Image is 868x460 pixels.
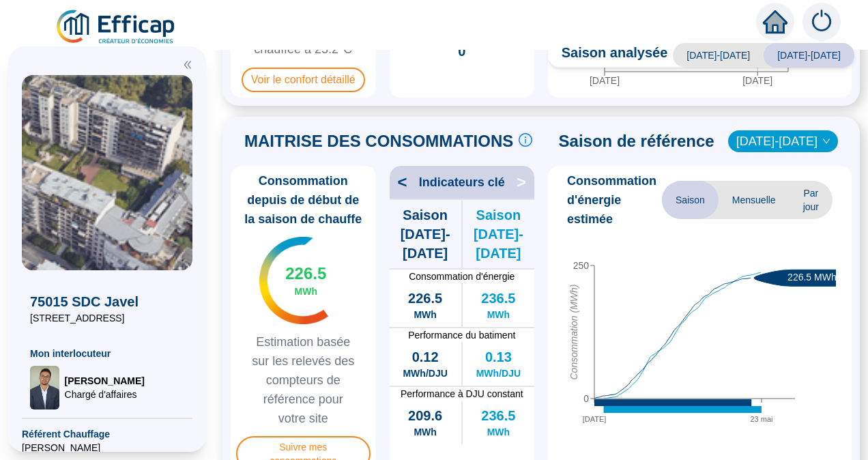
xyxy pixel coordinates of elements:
span: 209.6 [408,406,442,425]
span: 236.5 [481,406,515,425]
span: 0.12 [412,347,439,366]
span: MWh/DJU [403,366,447,380]
span: info-circle [519,133,532,147]
span: MWh [487,308,510,321]
span: home [763,10,787,34]
span: [DATE]-[DATE] [764,43,854,68]
span: MWh/DJU [476,366,521,380]
span: Mon interlocuteur [30,347,184,360]
span: MAITRISE DES CONSOMMATIONS [244,130,513,152]
span: [DATE]-[DATE] [673,43,764,68]
span: MWh [295,285,317,298]
tspan: [DATE] [583,415,607,423]
span: 75015 SDC Javel [30,292,184,311]
span: Performance à DJU constant [390,387,535,401]
span: MWh [414,425,436,439]
span: 0 [458,42,465,61]
span: Saison [DATE]-[DATE] [463,205,534,263]
span: < [390,171,407,193]
span: Par jour [790,181,833,219]
span: Référent Chauffage [22,427,192,441]
tspan: [DATE] [590,75,620,86]
span: double-left [183,60,192,70]
span: Chargé d'affaires [65,388,145,401]
span: MWh [487,425,510,439]
span: Indicateurs clé [419,173,505,192]
span: Consommation depuis de début de la saison de chauffe [236,171,371,229]
span: [STREET_ADDRESS] [30,311,184,325]
span: Consommation d'énergie [390,270,535,283]
span: MWh [414,308,436,321]
span: 226.5 [408,289,442,308]
tspan: [DATE] [742,75,772,86]
tspan: 23 mai [750,415,772,423]
span: 2022-2023 [736,131,830,152]
span: down [822,137,830,145]
span: [PERSON_NAME] [22,441,192,455]
span: [PERSON_NAME] [65,374,145,388]
tspan: 250 [573,260,590,271]
span: Saison [662,181,719,219]
img: efficap energie logo [55,8,178,46]
span: Mensuelle [719,181,790,219]
span: > [517,171,534,193]
span: Saison de référence [559,130,714,152]
img: indicateur températures [259,237,328,324]
span: 236.5 [481,289,515,308]
span: 0.13 [485,347,512,366]
span: Estimation basée sur les relevés des compteurs de référence pour votre site [236,332,371,428]
span: Performance du batiment [390,328,535,342]
tspan: 0 [583,393,589,404]
img: Chargé d'affaires [30,366,59,409]
span: Consommation d'énergie estimée [567,171,662,229]
span: Voir le confort détaillé [242,68,365,92]
img: alerts [802,3,841,41]
span: 226.5 [285,263,326,285]
span: Saison analysée [548,43,668,68]
text: 226.5 MWh [787,272,837,283]
span: Saison [DATE]-[DATE] [390,205,461,263]
tspan: Consommation (MWh) [568,284,579,379]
